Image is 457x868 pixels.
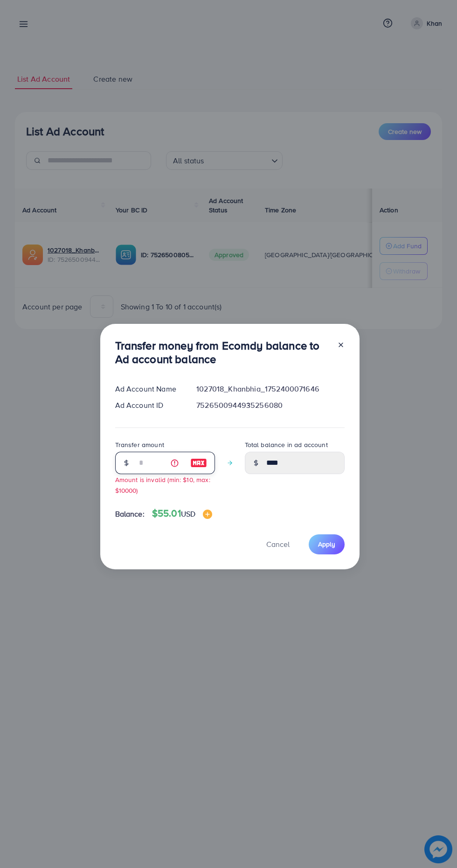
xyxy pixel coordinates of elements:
[189,400,352,411] div: 7526500944935256080
[189,384,352,394] div: 1027018_Khanbhia_1752400071646
[108,384,189,394] div: Ad Account Name
[190,457,207,469] img: image
[115,440,164,449] label: Transfer amount
[245,440,328,449] label: Total balance in ad account
[115,509,145,519] span: Balance:
[309,534,345,554] button: Apply
[115,339,330,366] h3: Transfer money from Ecomdy balance to Ad account balance
[115,475,210,495] small: Amount is invalid (min: $10, max: $10000)
[152,508,212,519] h4: $55.01
[318,539,335,549] span: Apply
[266,539,290,549] span: Cancel
[255,534,301,554] button: Cancel
[181,509,195,519] span: USD
[203,510,212,519] img: image
[108,400,189,411] div: Ad Account ID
